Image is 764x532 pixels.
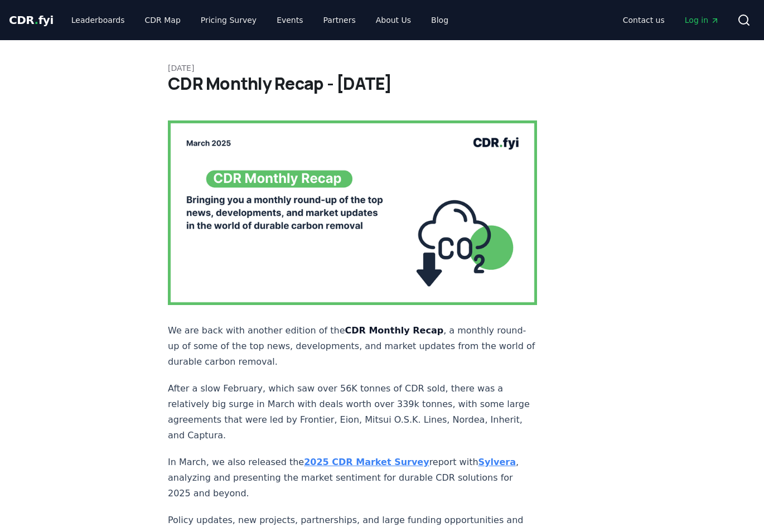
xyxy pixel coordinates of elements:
a: Partners [315,10,365,30]
nav: Main [62,10,457,30]
p: In March, we also released the report with , analyzing and presenting the market sentiment for du... [168,454,537,501]
a: CDR.fyi [9,12,54,28]
a: CDR Map [136,10,190,30]
img: blog post image [168,120,537,305]
nav: Main [614,10,728,30]
a: Events [268,10,312,30]
p: We are back with another edition of the , a monthly round-up of some of the top news, development... [168,323,537,370]
p: After a slow February, which saw over 56K tonnes of CDR sold, there was a relatively big surge in... [168,381,537,443]
strong: CDR Monthly Recap [345,325,444,336]
p: [DATE] [168,62,596,74]
span: Log in [685,14,719,26]
a: Log in [676,10,728,30]
a: Pricing Survey [192,10,265,30]
a: Leaderboards [62,10,134,30]
a: 2025 CDR Market Survey [304,457,429,467]
span: . [35,13,38,27]
a: Contact us [614,10,674,30]
span: CDR fyi [9,13,54,27]
h1: CDR Monthly Recap - [DATE] [168,74,596,94]
a: Blog [422,10,457,30]
a: Sylvera [478,457,516,467]
a: About Us [367,10,420,30]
